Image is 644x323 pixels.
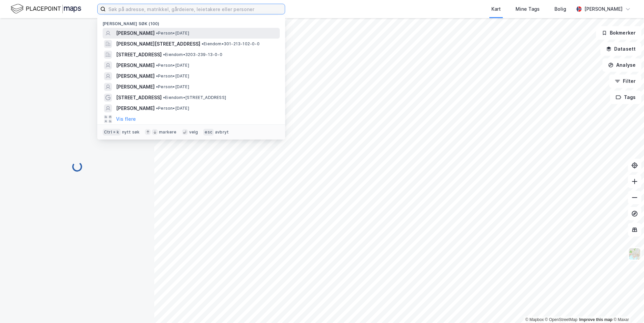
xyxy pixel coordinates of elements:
[545,317,578,322] a: OpenStreetMap
[11,3,81,15] img: logo.f888ab2527a4732fd821a326f86c7f29.svg
[156,84,189,90] span: Person • [DATE]
[159,129,176,135] div: markere
[189,129,198,135] div: velg
[156,84,158,89] span: •
[163,95,226,100] span: Eiendom • [STREET_ADDRESS]
[596,26,641,40] button: Bokmerker
[156,73,158,78] span: •
[579,317,612,322] a: Improve this map
[116,51,162,59] span: [STREET_ADDRESS]
[554,5,566,13] div: Bolig
[215,129,229,135] div: avbryt
[156,106,158,111] span: •
[609,74,641,88] button: Filter
[600,42,641,56] button: Datasett
[156,31,189,36] span: Person • [DATE]
[584,5,623,13] div: [PERSON_NAME]
[116,29,155,37] span: [PERSON_NAME]
[116,40,200,48] span: [PERSON_NAME][STREET_ADDRESS]
[122,129,140,135] div: nytt søk
[156,106,189,111] span: Person • [DATE]
[610,91,641,104] button: Tags
[116,61,155,69] span: [PERSON_NAME]
[106,4,285,14] input: Søk på adresse, matrikkel, gårdeiere, leietakere eller personer
[116,115,136,123] button: Vis flere
[203,129,214,136] div: esc
[628,248,641,260] img: Z
[163,52,222,57] span: Eiendom • 3203-239-13-0-0
[610,291,644,323] iframe: Chat Widget
[516,5,540,13] div: Mine Tags
[602,58,641,72] button: Analyse
[156,73,189,79] span: Person • [DATE]
[525,317,544,322] a: Mapbox
[202,41,204,46] span: •
[116,94,162,102] span: [STREET_ADDRESS]
[156,63,158,68] span: •
[163,52,165,57] span: •
[97,16,285,28] div: [PERSON_NAME] søk (100)
[116,72,155,80] span: [PERSON_NAME]
[610,291,644,323] div: Kontrollprogram for chat
[163,95,165,100] span: •
[103,129,121,136] div: Ctrl + k
[156,63,189,68] span: Person • [DATE]
[116,104,155,112] span: [PERSON_NAME]
[202,41,260,47] span: Eiendom • 301-213-102-0-0
[116,83,155,91] span: [PERSON_NAME]
[156,31,158,36] span: •
[72,161,83,172] img: spinner.a6d8c91a73a9ac5275cf975e30b51cfb.svg
[491,5,501,13] div: Kart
